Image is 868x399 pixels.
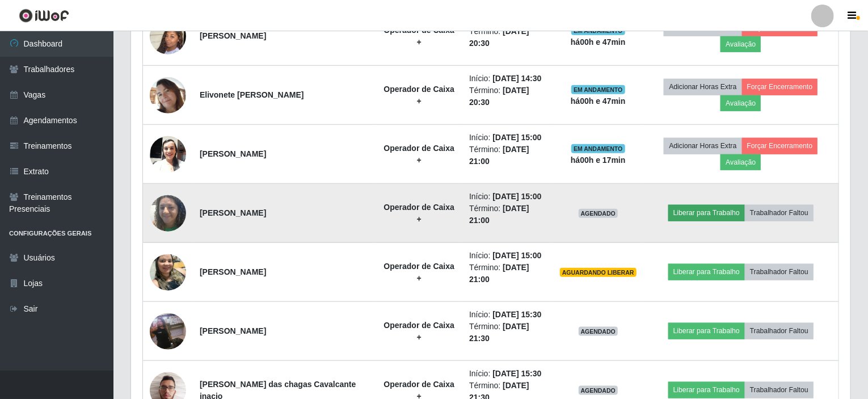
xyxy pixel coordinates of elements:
[200,31,266,40] strong: [PERSON_NAME]
[469,250,546,262] li: Início:
[668,264,745,280] button: Liberar para Trabalho
[571,156,626,165] strong: há 00 h e 17 min
[579,209,618,218] span: AGENDADO
[469,368,546,380] li: Início:
[150,299,186,364] img: 1725070298663.jpeg
[492,74,541,83] time: [DATE] 14:30
[720,95,761,111] button: Avaliação
[469,26,546,49] li: Término:
[384,321,455,342] strong: Operador de Caixa +
[745,264,814,280] button: Trabalhador Faltou
[579,386,618,395] span: AGENDADO
[384,262,455,283] strong: Operador de Caixa +
[745,205,814,221] button: Trabalhador Faltou
[492,369,541,378] time: [DATE] 15:30
[200,208,266,217] strong: [PERSON_NAME]
[384,26,455,47] strong: Operador de Caixa +
[469,262,546,285] li: Término:
[200,149,266,158] strong: [PERSON_NAME]
[492,310,541,319] time: [DATE] 15:30
[664,138,741,154] button: Adicionar Horas Extra
[492,192,541,201] time: [DATE] 15:00
[668,205,745,221] button: Liberar para Trabalho
[469,321,546,345] li: Término:
[200,90,304,99] strong: Elivonete [PERSON_NAME]
[384,203,455,224] strong: Operador de Caixa +
[469,73,546,85] li: Início:
[742,79,818,95] button: Forçar Encerramento
[200,326,266,335] strong: [PERSON_NAME]
[720,36,761,52] button: Avaliação
[150,4,186,69] img: 1745635313698.jpeg
[469,191,546,203] li: Início:
[571,144,625,153] span: EM ANDAMENTO
[742,138,818,154] button: Forçar Encerramento
[571,96,626,106] strong: há 00 h e 47 min
[571,85,625,94] span: EM ANDAMENTO
[384,144,455,165] strong: Operador de Caixa +
[745,382,814,398] button: Trabalhador Faltou
[720,154,761,170] button: Avaliação
[200,267,266,276] strong: [PERSON_NAME]
[469,85,546,108] li: Término:
[668,323,745,339] button: Liberar para Trabalho
[469,203,546,226] li: Término:
[150,77,186,114] img: 1744411784463.jpeg
[469,309,546,321] li: Início:
[664,79,741,95] button: Adicionar Horas Extra
[668,382,745,398] button: Liberar para Trabalho
[579,327,618,336] span: AGENDADO
[150,189,186,237] img: 1736128144098.jpeg
[745,323,814,339] button: Trabalhador Faltou
[19,9,69,23] img: CoreUI Logo
[492,251,541,260] time: [DATE] 15:00
[469,132,546,144] li: Início:
[150,130,186,178] img: 1699378278250.jpeg
[492,133,541,142] time: [DATE] 15:00
[560,268,637,277] span: AGUARDANDO LIBERAR
[384,85,455,106] strong: Operador de Caixa +
[469,144,546,167] li: Término:
[150,248,186,296] img: 1745102593554.jpeg
[571,37,626,47] strong: há 00 h e 47 min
